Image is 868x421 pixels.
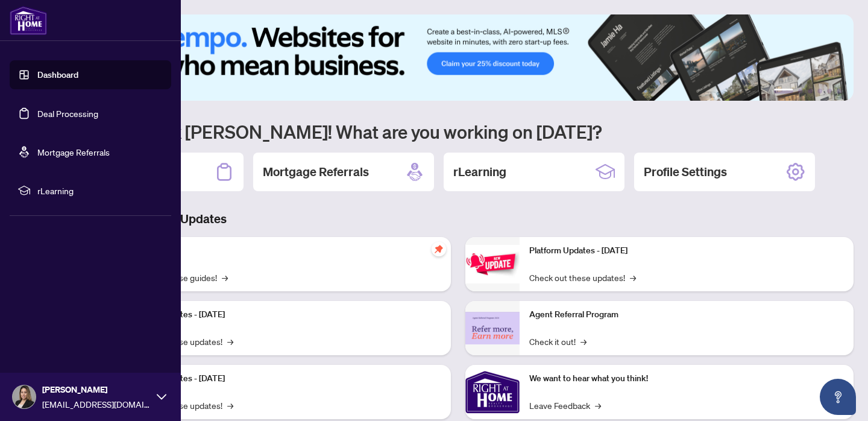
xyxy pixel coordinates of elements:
[644,163,727,180] h2: Profile Settings
[42,397,151,411] span: [EMAIL_ADDRESS][DOMAIN_NAME]
[808,89,813,93] button: 3
[630,271,636,284] span: →
[227,335,233,348] span: →
[827,89,832,93] button: 5
[529,399,601,412] a: Leave Feedback→
[453,163,506,180] h2: rLearning
[820,379,856,415] button: Open asap
[774,89,793,93] button: 1
[10,6,47,35] img: logo
[529,244,844,258] p: Platform Updates - [DATE]
[127,244,441,258] p: Self-Help
[37,108,98,119] a: Deal Processing
[63,14,854,101] img: Slide 0
[529,308,844,321] p: Agent Referral Program
[817,89,822,93] button: 4
[63,210,854,227] h3: Brokerage & Industry Updates
[222,271,228,284] span: →
[837,89,841,93] button: 6
[580,335,587,348] span: →
[595,399,601,412] span: →
[465,245,520,283] img: Platform Updates - June 23, 2025
[127,372,441,385] p: Platform Updates - [DATE]
[465,365,520,419] img: We want to hear what you think!
[529,271,636,284] a: Check out these updates!→
[529,335,587,348] a: Check it out!→
[465,312,520,345] img: Agent Referral Program
[37,184,163,197] span: rLearning
[37,147,110,157] a: Mortgage Referrals
[263,163,369,180] h2: Mortgage Referrals
[432,242,446,256] span: pushpin
[798,89,803,93] button: 2
[13,385,36,408] img: Profile Icon
[529,372,844,385] p: We want to hear what you think!
[63,120,854,143] h1: Welcome back [PERSON_NAME]! What are you working on [DATE]?
[127,308,441,321] p: Platform Updates - [DATE]
[37,69,78,80] a: Dashboard
[227,399,233,412] span: →
[42,383,151,396] span: [PERSON_NAME]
